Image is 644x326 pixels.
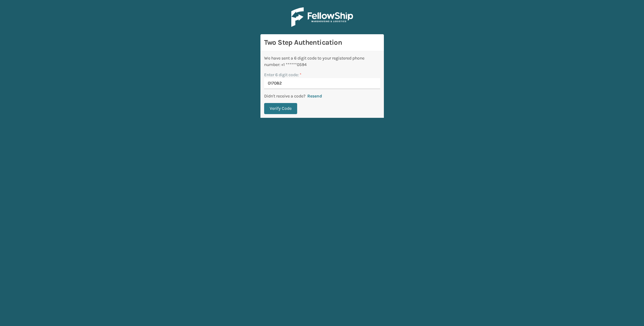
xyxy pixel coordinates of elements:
[264,93,305,99] p: Didn't receive a code?
[264,38,380,47] h3: Two Step Authentication
[264,72,301,78] label: Enter 6 digit code:
[264,103,297,114] button: Verify Code
[264,55,380,68] div: We have sent a 6 digit code to your registered phone number: +1 ******0594
[305,93,324,99] button: Resend
[291,7,353,27] img: Logo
